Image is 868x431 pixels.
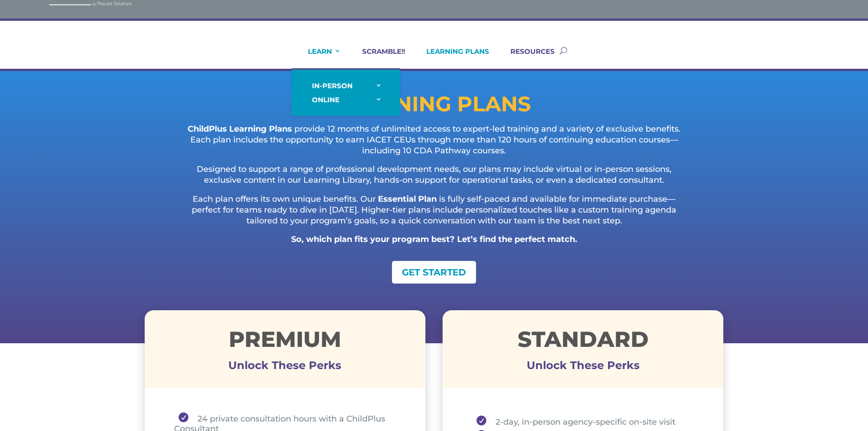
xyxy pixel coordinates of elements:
[181,164,687,194] p: Designed to support a range of professional development needs, our plans may include virtual or i...
[188,124,292,134] strong: ChildPlus Learning Plans
[181,124,687,164] p: provide 12 months of unlimited access to expert-led training and a variety of exclusive benefits....
[378,194,437,204] strong: Essential Plan
[301,93,391,107] a: ONLINE
[291,234,577,244] strong: So, which plan fits your program best? Let’s find the perfect match.
[392,261,476,284] a: GET STARTED
[499,47,555,69] a: RESOURCES
[301,79,391,93] a: IN-PERSON
[351,47,405,69] a: SCRAMBLE!!
[297,47,341,69] a: LEARN
[145,328,425,355] h1: Premium
[415,47,489,69] a: LEARNING PLANS
[472,412,701,430] li: 2-day, in-person agency-specific on-site visit
[181,194,687,234] p: Each plan offers its own unique benefits. Our is fully self-paced and available for immediate pur...
[145,365,425,370] h3: Unlock These Perks
[443,365,723,370] h3: Unlock These Perks
[145,94,723,119] h1: LEARNING PLANS
[443,328,723,355] h1: STANDARD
